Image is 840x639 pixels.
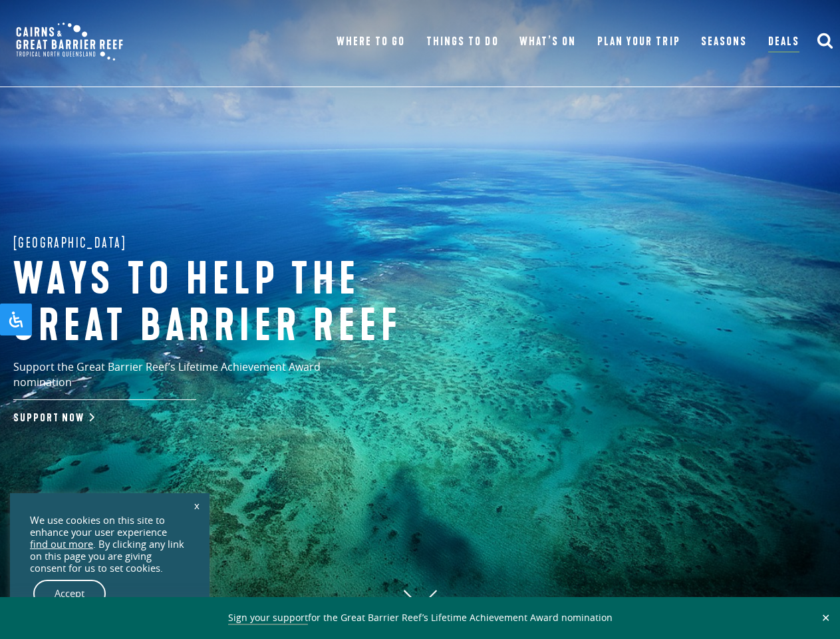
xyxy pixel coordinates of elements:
p: Support the Great Barrier Reef’s Lifetime Achievement Award nomination [13,359,379,400]
div: We use cookies on this site to enhance your user experience . By clicking any link on this page y... [30,515,190,574]
a: Support Now [13,411,92,425]
h1: Ways to help the great barrier reef [13,257,452,349]
button: Close [818,612,833,624]
a: x [188,491,206,520]
a: Where To Go [337,33,405,51]
a: Things To Do [426,33,498,51]
span: for the Great Barrier Reef’s Lifetime Achievement Award nomination [228,611,613,625]
a: find out more [30,538,93,550]
a: Deals [768,33,799,53]
a: What’s On [519,33,576,51]
a: Accept [33,580,106,608]
svg: Open Accessibility Panel [8,312,24,327]
img: CGBR-TNQ_dual-logo.svg [7,13,132,70]
a: Seasons [701,33,747,51]
a: Sign your support [228,611,308,625]
a: Plan Your Trip [597,33,680,51]
span: [GEOGRAPHIC_DATA] [13,232,127,254]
